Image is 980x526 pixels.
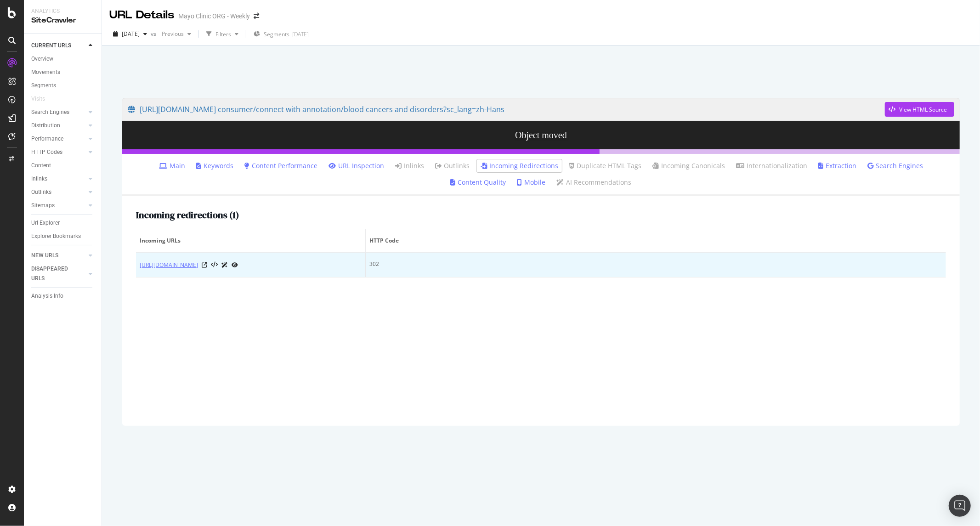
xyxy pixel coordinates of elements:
[366,253,946,277] td: 302
[369,237,940,245] span: HTTP Code
[31,147,86,157] a: HTTP Codes
[31,251,86,260] a: NEW URLS
[31,147,62,157] div: HTTP Codes
[31,291,63,301] div: Analysis Info
[202,262,207,268] a: Visit Online Page
[557,178,632,187] a: AI Recommendations
[128,98,885,121] a: [URL][DOMAIN_NAME] consumer/connect with annotation/blood cancers and disorders?sc_lang=zh-Hans
[250,27,312,41] button: Segments[DATE]
[31,94,54,104] a: Visits
[31,107,69,117] div: Search Engines
[31,54,53,64] div: Overview
[244,161,317,170] a: Content Performance
[31,174,47,184] div: Inlinks
[451,178,506,187] a: Content Quality
[435,161,470,170] a: Outlinks
[254,13,259,19] div: arrow-right-arrow-left
[31,15,94,26] div: SiteCrawler
[31,232,95,241] a: Explorer Bookmarks
[232,260,238,270] a: URL Inspection
[140,237,359,245] span: Incoming URLs
[140,260,198,270] a: [URL][DOMAIN_NAME]
[31,121,86,130] a: Distribution
[31,7,94,15] div: Analytics
[736,161,807,170] a: Internationalization
[31,264,86,283] a: DISAPPEARED URLS
[31,121,60,130] div: Distribution
[395,161,424,170] a: Inlinks
[31,54,95,64] a: Overview
[652,161,725,170] a: Incoming Canonicals
[329,161,384,170] a: URL Inspection
[31,134,63,144] div: Performance
[31,41,71,51] div: CURRENT URLS
[867,161,923,170] a: Search Engines
[31,81,95,90] a: Segments
[215,30,231,38] div: Filters
[31,41,86,51] a: CURRENT URLS
[31,134,86,144] a: Performance
[211,262,218,268] button: View HTML Source
[203,27,242,41] button: Filters
[221,260,228,270] a: AI Url Details
[31,201,55,210] div: Sitemaps
[159,161,185,170] a: Main
[899,106,947,113] div: View HTML Source
[31,94,45,104] div: Visits
[151,30,158,38] span: vs
[122,121,960,149] h3: Object moved
[264,30,289,38] span: Segments
[31,264,78,283] div: DISAPPEARED URLS
[569,161,641,170] a: Duplicate HTML Tags
[31,174,86,184] a: Inlinks
[481,161,558,170] a: Incoming Redirections
[196,161,233,170] a: Keywords
[885,102,954,117] button: View HTML Source
[136,210,239,220] h2: Incoming redirections ( 1 )
[31,251,58,260] div: NEW URLS
[31,187,51,197] div: Outlinks
[178,11,250,21] div: Mayo Clinic ORG - Weekly
[109,7,175,23] div: URL Details
[818,161,856,170] a: Extraction
[31,68,60,77] div: Movements
[949,495,971,517] div: Open Intercom Messenger
[31,68,95,77] a: Movements
[31,232,81,241] div: Explorer Bookmarks
[31,107,86,117] a: Search Engines
[158,30,184,38] span: Previous
[517,178,546,187] a: Mobile
[158,27,195,41] button: Previous
[31,291,95,301] a: Analysis Info
[122,30,140,38] span: 2025 Sep. 3rd
[292,30,309,38] div: [DATE]
[31,218,95,228] a: Url Explorer
[31,81,56,90] div: Segments
[31,161,95,170] a: Content
[31,187,86,197] a: Outlinks
[31,161,51,170] div: Content
[31,218,60,228] div: Url Explorer
[31,201,86,210] a: Sitemaps
[109,27,151,41] button: [DATE]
